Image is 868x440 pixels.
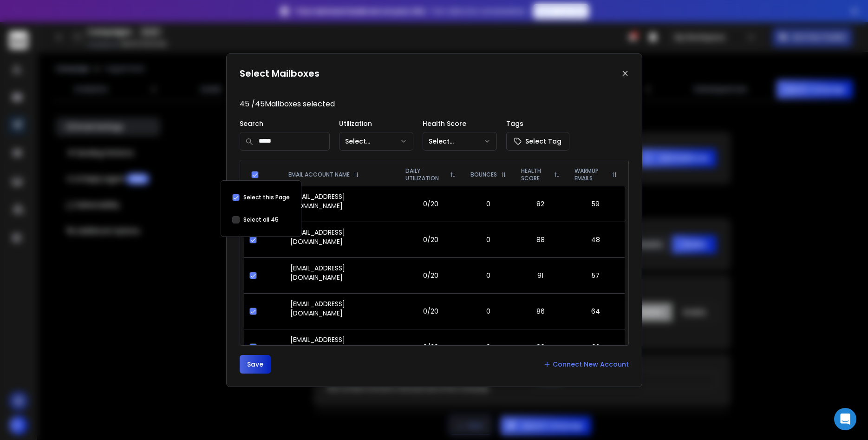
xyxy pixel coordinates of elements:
td: 62 [567,329,624,365]
td: 0/20 [398,294,463,329]
button: Save [240,355,271,374]
td: 82 [514,186,567,222]
td: 91 [514,258,567,294]
p: 45 / 45 Mailboxes selected [240,99,629,110]
label: Select this Page [243,194,290,201]
td: 57 [567,258,624,294]
td: 59 [567,186,624,222]
p: 0 [469,342,508,352]
td: 86 [514,329,567,365]
p: DAILY UTILIZATION [405,167,446,182]
p: [EMAIL_ADDRESS][DOMAIN_NAME] [290,335,393,354]
td: 88 [514,222,567,258]
p: 0 [469,271,508,280]
p: 0 [469,199,508,209]
button: Select... [423,132,497,151]
label: Select all 45 [243,216,279,223]
td: 0/20 [398,258,463,294]
p: [EMAIL_ADDRESS][DOMAIN_NAME] [290,263,393,282]
div: Open Intercom Messenger [834,408,856,430]
td: 86 [514,294,567,329]
p: [EMAIL_ADDRESS][DOMAIN_NAME] [290,228,393,246]
p: Search [240,119,330,128]
p: [EMAIL_ADDRESS][DOMAIN_NAME] [290,192,393,210]
h1: Select Mailboxes [240,67,320,80]
a: Connect New Account [543,360,629,369]
td: 0/20 [398,186,463,222]
button: Select... [339,132,413,151]
div: EMAIL ACCOUNT NAME [288,171,391,178]
p: Utilization [339,119,413,128]
td: 0/20 [398,329,463,365]
td: 0/20 [398,222,463,258]
p: 0 [469,235,508,244]
p: Health Score [423,119,497,128]
td: 48 [567,222,624,258]
p: BOUNCES [470,171,497,178]
p: Tags [506,119,569,128]
td: 64 [567,294,624,329]
p: WARMUP EMAILS [574,167,607,182]
button: Select Tag [506,132,569,151]
p: HEALTH SCORE [521,167,550,182]
p: 0 [469,307,508,316]
p: [EMAIL_ADDRESS][DOMAIN_NAME] [290,299,393,318]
